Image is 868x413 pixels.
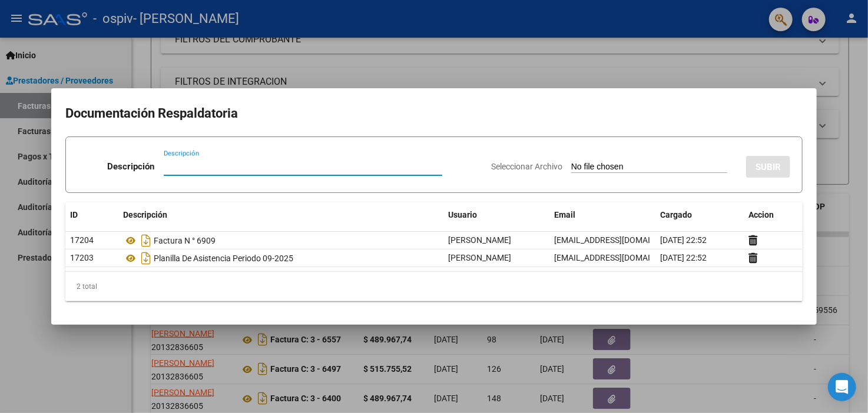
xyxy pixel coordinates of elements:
datatable-header-cell: Accion [744,202,803,228]
datatable-header-cell: Cargado [655,202,744,228]
span: SUBIR [756,162,781,172]
span: Email [554,210,575,219]
datatable-header-cell: Descripción [118,202,443,228]
i: Descargar documento [138,249,154,268]
span: Cargado [660,210,692,219]
span: ID [70,210,78,219]
span: [EMAIL_ADDRESS][DOMAIN_NAME] [554,235,685,245]
span: Accion [748,210,774,219]
button: SUBIR [746,156,790,178]
span: Usuario [448,210,477,219]
div: Factura N ° 6909 [123,231,439,250]
datatable-header-cell: Email [549,202,655,228]
datatable-header-cell: Usuario [443,202,549,228]
span: [PERSON_NAME] [448,253,511,262]
span: 17204 [70,235,94,245]
div: 2 total [65,272,803,301]
h2: Documentación Respaldatoria [65,102,803,125]
span: 17203 [70,253,94,262]
datatable-header-cell: ID [65,202,118,228]
div: Planilla De Asistencia Periodo 09-2025 [123,249,439,268]
p: Descripción [107,160,154,174]
span: [DATE] 22:52 [660,253,707,262]
i: Descargar documento [138,231,154,250]
span: [DATE] 22:52 [660,235,707,245]
span: [PERSON_NAME] [448,235,511,245]
span: Seleccionar Archivo [491,162,562,171]
span: [EMAIL_ADDRESS][DOMAIN_NAME] [554,253,685,262]
div: Open Intercom Messenger [828,373,856,401]
span: Descripción [123,210,167,219]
